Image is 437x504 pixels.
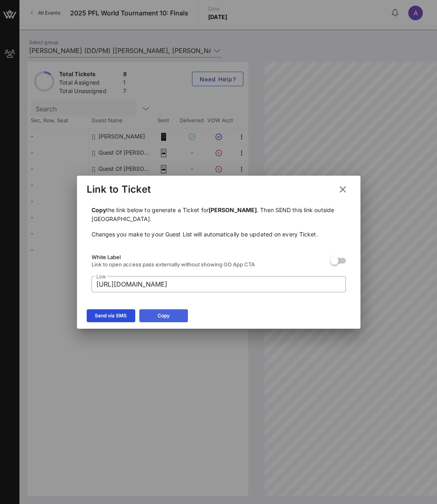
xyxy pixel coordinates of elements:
p: Changes you make to your Guest List will automatically be updated on every Ticket. [92,230,346,239]
p: the link below to generate a Ticket for . Then SEND this link outside [GEOGRAPHIC_DATA]. [92,206,346,223]
b: Copy [92,206,106,213]
b: [PERSON_NAME] [209,206,257,213]
label: Link [96,274,106,280]
div: Copy [158,312,170,320]
button: Copy [139,309,188,322]
div: White Label [92,254,324,260]
div: Send via SMS [95,312,127,320]
div: Link to open access pass externally without showing GO App CTA [92,261,324,268]
button: Send via SMS [87,309,135,322]
div: Link to Ticket [87,183,151,196]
